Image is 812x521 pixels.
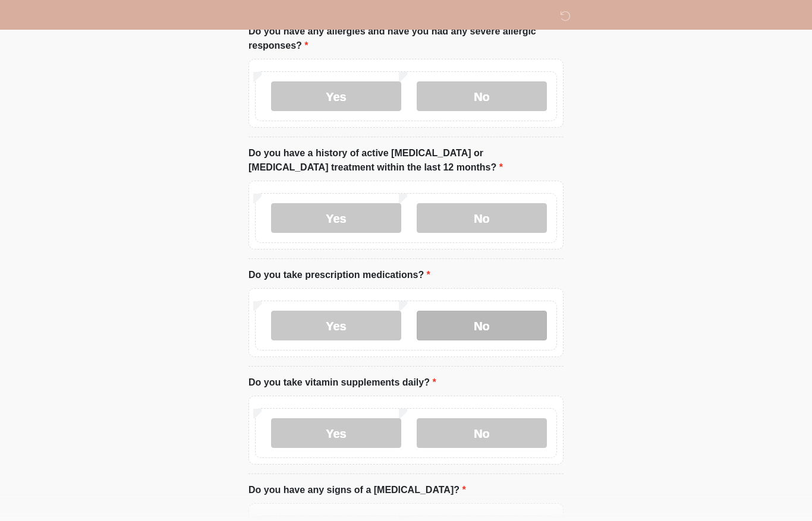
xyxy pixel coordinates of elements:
label: No [417,203,547,233]
label: Do you take vitamin supplements daily? [248,375,436,390]
label: Do you have any allergies and have you had any severe allergic responses? [248,24,564,53]
label: Do you have any signs of a [MEDICAL_DATA]? [248,483,466,497]
img: DM Wellness & Aesthetics Logo [237,9,252,24]
label: Yes [271,203,401,233]
label: No [417,418,547,448]
label: Yes [271,418,401,448]
label: Yes [271,81,401,111]
label: Yes [271,311,401,340]
label: Do you take prescription medications? [248,268,430,282]
label: Do you have a history of active [MEDICAL_DATA] or [MEDICAL_DATA] treatment within the last 12 mon... [248,146,564,175]
label: No [417,311,547,340]
label: No [417,81,547,111]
